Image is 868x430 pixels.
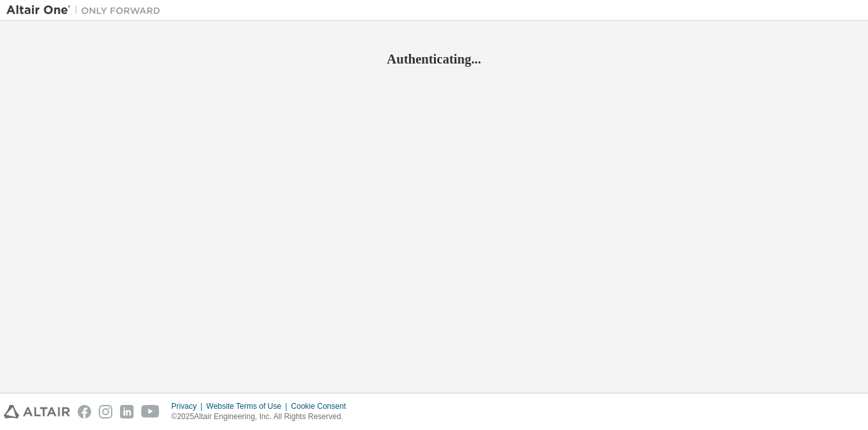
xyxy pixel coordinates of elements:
[171,411,354,422] p: © 2025 Altair Engineering, Inc. All Rights Reserved.
[6,4,167,17] img: Altair One
[4,405,70,418] img: altair_logo.svg
[141,405,160,418] img: youtube.svg
[171,401,206,411] div: Privacy
[291,401,353,411] div: Cookie Consent
[206,401,291,411] div: Website Terms of Use
[78,405,91,418] img: facebook.svg
[6,51,862,67] h2: Authenticating...
[120,405,134,418] img: linkedin.svg
[99,405,112,418] img: instagram.svg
